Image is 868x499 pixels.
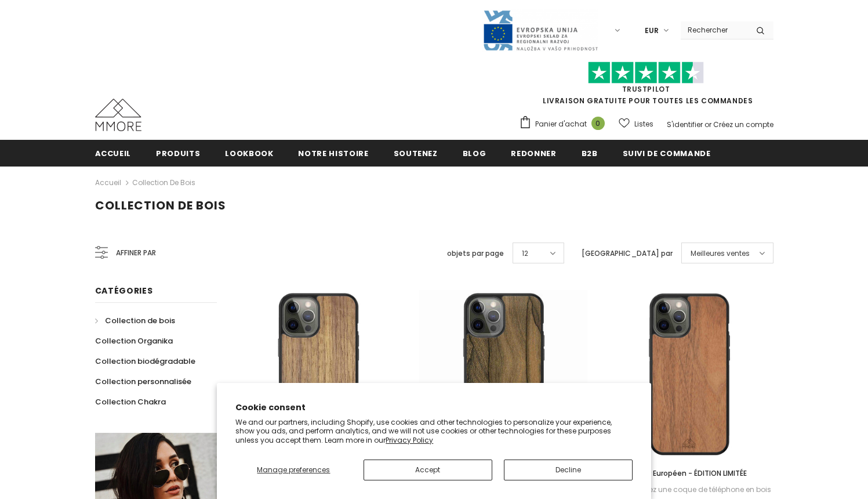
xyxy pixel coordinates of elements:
[105,315,175,326] span: Collection de bois
[713,120,773,129] a: Créez un compte
[235,418,633,445] p: We and our partners, including Shopify, use cookies and other technologies to personalize your ex...
[95,351,195,371] a: Collection biodégradable
[447,248,504,259] label: objets par page
[95,371,191,392] a: Collection personnalisée
[482,25,598,35] a: Javni Razpis
[298,140,368,166] a: Notre histoire
[95,148,132,159] span: Accueil
[95,331,173,351] a: Collection Organika
[605,467,773,480] a: Noyer Européen - ÉDITION LIMITÉE
[582,248,673,259] label: [GEOGRAPHIC_DATA] par
[225,140,273,166] a: Lookbook
[95,335,173,346] span: Collection Organika
[631,468,747,478] span: Noyer Européen - ÉDITION LIMITÉE
[582,148,598,159] span: B2B
[95,140,132,166] a: Accueil
[394,140,438,166] a: soutenez
[95,392,166,412] a: Collection Chakra
[95,176,121,190] a: Accueil
[95,310,175,331] a: Collection de bois
[116,247,156,259] span: Affiner par
[519,67,773,106] span: LIVRAISON GRATUITE POUR TOUTES LES COMMANDES
[482,9,598,52] img: Javni Razpis
[463,148,486,159] span: Blog
[156,140,200,166] a: Produits
[235,460,351,480] button: Manage preferences
[588,62,704,84] img: Faites confiance aux étoiles pilotes
[95,396,166,407] span: Collection Chakra
[386,435,433,445] a: Privacy Policy
[463,140,486,166] a: Blog
[623,140,711,166] a: Suivi de commande
[645,25,659,37] span: EUR
[257,465,330,475] span: Manage preferences
[522,248,528,259] span: 12
[681,21,747,38] input: Search Site
[691,248,750,259] span: Meilleures ventes
[582,140,598,166] a: B2B
[623,148,711,159] span: Suivi de commande
[95,99,141,131] img: Cas MMORE
[95,356,195,367] span: Collection biodégradable
[535,118,587,130] span: Panier d'achat
[95,197,226,214] span: Collection de bois
[619,114,653,134] a: Listes
[235,402,633,414] h2: Cookie consent
[519,115,611,133] a: Panier d'achat 0
[156,148,200,159] span: Produits
[704,120,711,129] span: or
[634,118,653,130] span: Listes
[622,84,670,94] a: TrustPilot
[364,460,492,480] button: Accept
[511,148,556,159] span: Redonner
[667,120,703,129] a: S'identifier
[591,117,605,130] span: 0
[225,148,273,159] span: Lookbook
[394,148,438,159] span: soutenez
[298,148,368,159] span: Notre histoire
[504,460,633,480] button: Decline
[95,285,153,296] span: Catégories
[511,140,556,166] a: Redonner
[95,376,191,387] span: Collection personnalisée
[132,178,195,187] a: Collection de bois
